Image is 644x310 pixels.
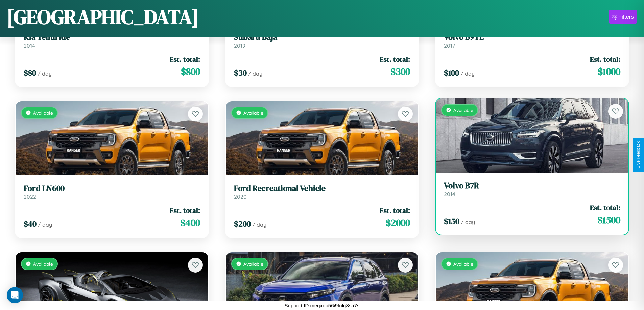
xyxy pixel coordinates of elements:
[24,32,200,49] a: Kia Telluride2014
[453,261,473,267] span: Available
[243,110,263,116] span: Available
[234,184,410,193] h3: Ford Recreational Vehicle
[461,219,475,225] span: / day
[181,65,200,78] span: $ 800
[24,32,200,42] h3: Kia Telluride
[285,301,360,310] p: Support ID: meqxdp56i9tnlg8sa7s
[597,213,620,227] span: $ 1500
[380,205,410,215] span: Est. total:
[234,42,245,49] span: 2019
[460,70,475,77] span: / day
[24,42,35,49] span: 2014
[598,65,620,78] span: $ 1000
[444,181,620,197] a: Volvo B7R2014
[252,221,266,228] span: / day
[380,54,410,64] span: Est. total:
[248,70,262,77] span: / day
[24,184,200,193] h3: Ford LN600
[453,107,473,113] span: Available
[234,218,251,229] span: $ 200
[24,184,200,200] a: Ford LN6002022
[170,54,200,64] span: Est. total:
[234,32,410,42] h3: Subaru Baja
[7,287,23,303] div: Open Intercom Messenger
[24,218,37,229] span: $ 40
[444,216,459,227] span: $ 150
[590,54,620,64] span: Est. total:
[234,67,247,78] span: $ 30
[618,13,634,20] div: Filters
[33,261,53,267] span: Available
[390,65,410,78] span: $ 300
[234,184,410,200] a: Ford Recreational Vehicle2020
[38,70,52,77] span: / day
[234,32,410,49] a: Subaru Baja2019
[38,221,52,228] span: / day
[386,216,410,229] span: $ 2000
[444,191,455,197] span: 2014
[444,32,620,49] a: Volvo B9TL2017
[444,67,459,78] span: $ 100
[24,67,36,78] span: $ 80
[243,261,263,267] span: Available
[444,32,620,42] h3: Volvo B9TL
[7,3,199,31] h1: [GEOGRAPHIC_DATA]
[234,193,247,200] span: 2020
[33,110,53,116] span: Available
[590,203,620,213] span: Est. total:
[636,141,641,169] div: Give Feedback
[444,181,620,191] h3: Volvo B7R
[609,10,637,24] button: Filters
[24,193,36,200] span: 2022
[180,216,200,229] span: $ 400
[444,42,455,49] span: 2017
[170,205,200,215] span: Est. total:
